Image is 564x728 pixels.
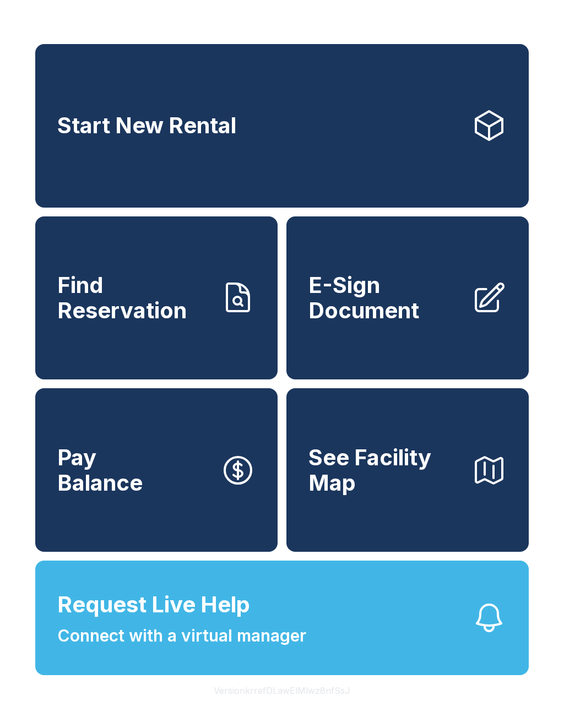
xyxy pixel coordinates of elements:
[35,388,278,552] button: PayBalance
[286,388,529,552] button: See Facility Map
[57,623,306,648] span: Connect with a virtual manager
[286,216,529,380] a: E-Sign Document
[308,445,463,495] span: See Facility Map
[35,561,529,675] button: Request Live HelpConnect with a virtual manager
[35,216,278,380] a: Find Reservation
[57,588,250,621] span: Request Live Help
[57,273,211,323] span: Find Reservation
[308,273,463,323] span: E-Sign Document
[57,445,143,495] span: Pay Balance
[57,113,236,138] span: Start New Rental
[205,675,359,706] button: VersionkrrefDLawElMlwz8nfSsJ
[35,44,529,208] a: Start New Rental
